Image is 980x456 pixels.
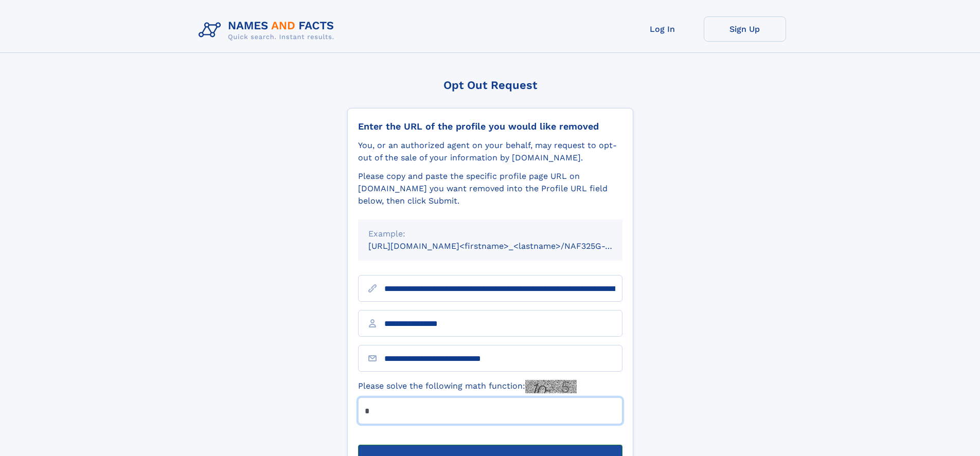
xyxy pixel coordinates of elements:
[358,380,577,393] label: Please solve the following math function:
[358,170,622,207] div: Please copy and paste the specific profile page URL on [DOMAIN_NAME] you want removed into the Pr...
[194,16,343,44] img: Logo Names and Facts
[621,16,704,42] a: Log In
[368,241,642,251] small: [URL][DOMAIN_NAME]<firstname>_<lastname>/NAF325G-xxxxxxxx
[347,79,633,92] div: Opt Out Request
[358,121,622,132] div: Enter the URL of the profile you would like removed
[358,139,622,164] div: You, or an authorized agent on your behalf, may request to opt-out of the sale of your informatio...
[368,228,612,240] div: Example:
[704,16,786,42] a: Sign Up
